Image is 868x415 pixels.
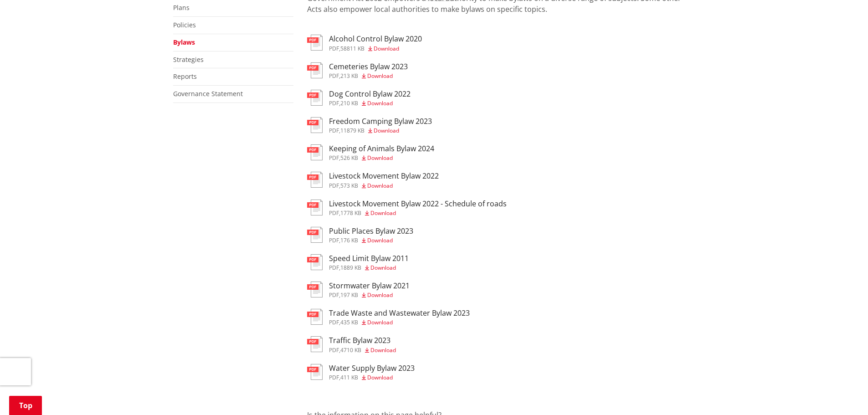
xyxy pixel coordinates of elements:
div: , [329,101,411,106]
span: pdf [329,264,339,272]
span: pdf [329,291,339,299]
a: Dog Control Bylaw 2022 pdf,210 KB Download [307,90,411,106]
a: Public Places Bylaw 2023 pdf,176 KB Download [307,227,413,243]
span: Download [370,264,396,272]
span: pdf [329,346,339,354]
a: Stormwater Bylaw 2021 pdf,197 KB Download [307,282,410,298]
div: , [329,375,415,380]
a: Livestock Movement Bylaw 2022 pdf,573 KB Download [307,172,439,188]
h3: Livestock Movement Bylaw 2022 [329,172,439,180]
a: Cemeteries Bylaw 2023 pdf,213 KB Download [307,62,408,79]
span: Download [367,154,393,162]
a: Alcohol Control Bylaw 2020 pdf,58811 KB Download [307,35,422,51]
span: Download [367,291,393,299]
div: , [329,238,413,243]
a: Water Supply Bylaw 2023 pdf,411 KB Download [307,364,415,380]
span: Download [367,318,393,326]
a: Policies [173,20,196,29]
a: Bylaws [173,38,195,46]
img: document-pdf.svg [307,62,323,78]
h3: Livestock Movement Bylaw 2022 - Schedule of roads [329,200,507,208]
h3: Water Supply Bylaw 2023 [329,364,415,373]
a: Traffic Bylaw 2023 pdf,4710 KB Download [307,336,396,353]
img: document-pdf.svg [307,35,323,51]
h3: Freedom Camping Bylaw 2023 [329,117,432,126]
span: pdf [329,209,339,217]
a: Keeping of Animals Bylaw 2024 pdf,526 KB Download [307,144,434,161]
iframe: Messenger Launcher [826,377,859,410]
span: 411 KB [340,374,358,381]
img: document-pdf.svg [307,90,323,106]
a: Speed Limit Bylaw 2011 pdf,1889 KB Download [307,254,409,271]
span: 1889 KB [340,264,361,272]
div: , [329,46,422,51]
h3: Alcohol Control Bylaw 2020 [329,35,422,43]
span: pdf [329,72,339,80]
a: Top [9,396,42,415]
img: document-pdf.svg [307,364,323,380]
span: pdf [329,374,339,381]
img: document-pdf.svg [307,227,323,243]
a: Governance Statement [173,89,243,98]
img: document-pdf.svg [307,309,323,325]
h3: Dog Control Bylaw 2022 [329,90,411,98]
span: 11879 KB [340,127,365,134]
h3: Speed Limit Bylaw 2011 [329,254,409,263]
h3: Trade Waste and Wastewater Bylaw 2023 [329,309,470,318]
span: 1778 KB [340,209,361,217]
img: document-pdf.svg [307,144,323,160]
a: Reports [173,72,197,81]
span: 197 KB [340,291,358,299]
div: , [329,183,439,189]
span: 176 KB [340,236,358,244]
span: pdf [329,182,339,190]
span: Download [367,374,393,381]
span: Download [374,45,399,52]
span: Download [367,72,393,80]
div: , [329,292,410,298]
div: , [329,210,507,216]
span: Download [367,182,393,190]
h3: Cemeteries Bylaw 2023 [329,62,408,71]
span: Download [367,99,393,107]
span: 210 KB [340,99,358,107]
span: 435 KB [340,318,358,326]
h3: Keeping of Animals Bylaw 2024 [329,144,434,153]
a: Trade Waste and Wastewater Bylaw 2023 pdf,435 KB Download [307,309,470,325]
a: Livestock Movement Bylaw 2022 - Schedule of roads pdf,1778 KB Download [307,200,507,216]
span: 58811 KB [340,45,365,52]
img: document-pdf.svg [307,254,323,270]
span: Download [367,236,393,244]
span: pdf [329,154,339,162]
a: Plans [173,3,190,12]
span: 573 KB [340,182,358,190]
a: Strategies [173,55,204,64]
img: document-pdf.svg [307,172,323,188]
span: Download [370,346,396,354]
div: , [329,73,408,79]
div: , [329,155,434,161]
span: 4710 KB [340,346,361,354]
h3: Public Places Bylaw 2023 [329,227,413,236]
a: Freedom Camping Bylaw 2023 pdf,11879 KB Download [307,117,432,133]
span: pdf [329,45,339,52]
span: Download [370,209,396,217]
span: pdf [329,99,339,107]
img: document-pdf.svg [307,200,323,215]
div: , [329,348,396,353]
img: document-pdf.svg [307,336,323,352]
div: , [329,320,470,325]
img: document-pdf.svg [307,117,323,133]
div: , [329,128,432,133]
div: , [329,265,409,271]
span: 526 KB [340,154,358,162]
span: pdf [329,318,339,326]
h3: Traffic Bylaw 2023 [329,336,396,345]
img: document-pdf.svg [307,282,323,297]
span: Download [374,127,399,134]
span: pdf [329,127,339,134]
h3: Stormwater Bylaw 2021 [329,282,410,290]
span: 213 KB [340,72,358,80]
span: pdf [329,236,339,244]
